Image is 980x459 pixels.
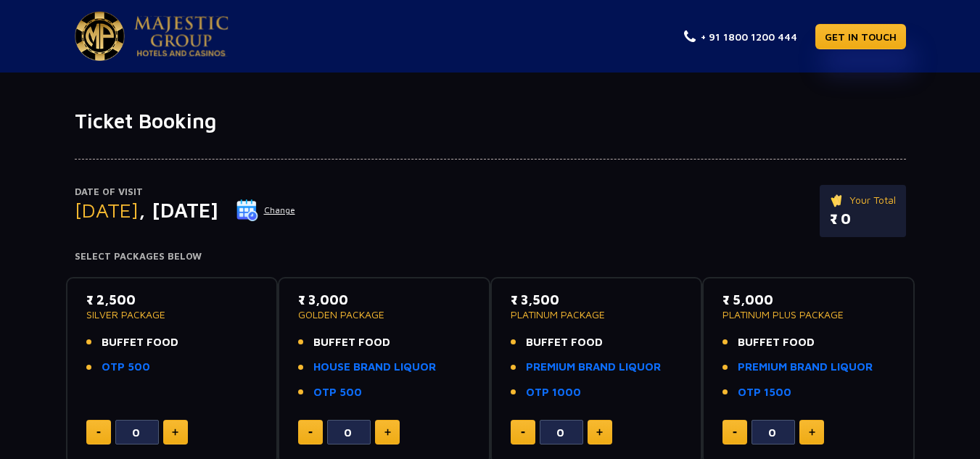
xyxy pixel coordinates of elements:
img: Majestic Pride [75,12,125,61]
img: Majestic Pride [134,16,228,57]
img: plus [809,429,815,436]
p: Date of Visit [75,185,296,199]
a: OTP 500 [313,384,362,401]
a: PREMIUM BRAND LIQUOR [526,359,661,376]
p: ₹ 2,500 [86,290,258,310]
span: BUFFET FOOD [313,334,390,351]
span: [DATE] [75,198,139,222]
img: minus [521,431,525,434]
p: SILVER PACKAGE [86,310,258,320]
img: plus [172,429,178,436]
a: OTP 1000 [526,384,581,401]
h4: Select Packages Below [75,251,906,262]
img: plus [596,429,603,436]
a: HOUSE BRAND LIQUOR [313,359,436,376]
p: GOLDEN PACKAGE [298,310,470,320]
a: + 91 1800 1200 444 [684,29,797,44]
span: BUFFET FOOD [102,334,178,351]
p: PLATINUM PACKAGE [511,310,683,320]
p: Your Total [830,192,896,208]
p: ₹ 3,500 [511,290,683,310]
button: Change [236,199,296,222]
img: plus [384,429,391,436]
span: , [DATE] [139,198,218,222]
a: GET IN TOUCH [815,24,906,49]
p: PLATINUM PLUS PACKAGE [722,310,894,320]
img: minus [733,431,737,434]
a: OTP 500 [102,359,150,376]
p: ₹ 0 [830,208,896,230]
p: ₹ 3,000 [298,290,470,310]
a: PREMIUM BRAND LIQUOR [738,359,873,376]
img: minus [308,431,313,434]
a: OTP 1500 [738,384,791,401]
span: BUFFET FOOD [526,334,603,351]
img: ticket [830,192,845,208]
span: BUFFET FOOD [738,334,815,351]
p: ₹ 5,000 [722,290,894,310]
h1: Ticket Booking [75,109,906,133]
img: minus [96,431,101,434]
